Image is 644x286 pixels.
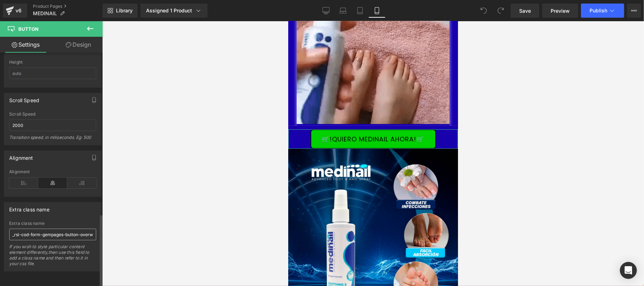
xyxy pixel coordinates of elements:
[318,4,335,18] a: Desktop
[33,11,57,16] span: MEDINAIL
[9,60,96,65] div: Height
[542,4,578,18] a: Preview
[581,4,624,18] button: Publish
[14,6,23,15] div: v6
[519,7,531,14] span: Save
[3,4,27,18] a: v6
[352,4,369,18] a: Tablet
[9,93,39,103] div: Scroll Speed
[551,7,570,14] span: Preview
[9,244,96,271] div: If you wish to style particular content element differently,then use this field to add a class na...
[494,4,508,18] button: Redo
[18,26,39,32] span: Button
[116,7,133,14] span: Library
[9,203,50,212] div: Extra class name
[9,151,33,161] div: Alignment
[33,4,103,9] a: Product Pages
[9,169,96,174] div: Alignment
[369,4,385,18] a: Mobile
[22,108,148,128] a: 🛒!QUIERO MEDINAIL AHORA!🛒
[9,68,96,79] input: auto
[9,112,96,117] div: Scroll Speed
[9,221,96,226] div: Extra class name
[103,4,138,18] a: New Library
[477,4,491,18] button: Undo
[590,8,607,13] span: Publish
[627,4,641,18] button: More
[34,114,137,122] span: 🛒!QUIERO MEDINAIL AHORA!🛒
[9,135,96,145] div: Transition speed. in miliseconds. Eg: 500
[146,7,202,14] div: Assigned 1 Product
[53,37,104,53] a: Design
[335,4,352,18] a: Laptop
[620,262,637,279] div: Open Intercom Messenger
